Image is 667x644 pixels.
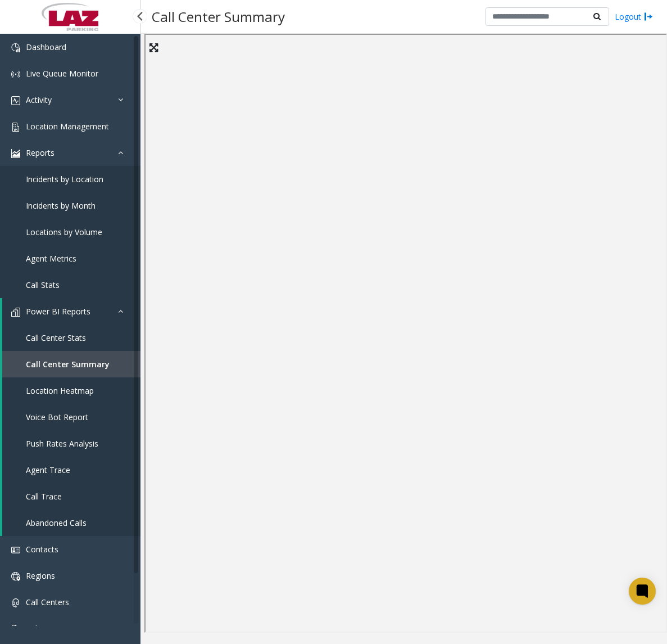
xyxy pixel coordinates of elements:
[2,325,140,351] a: Call Center Stats
[11,625,20,634] img: 'icon'
[26,412,88,422] span: Voice Bot Report
[26,438,98,449] span: Push Rates Analysis
[615,11,653,22] a: Logout
[2,483,140,510] a: Call Trace
[2,457,140,483] a: Agent Trace
[26,253,76,264] span: Agent Metrics
[11,546,20,555] img: 'icon'
[2,351,140,377] a: Call Center Summary
[11,572,20,581] img: 'icon'
[26,227,102,237] span: Locations by Volume
[26,94,52,105] span: Activity
[11,123,20,132] img: 'icon'
[2,404,140,430] a: Voice Bot Report
[26,570,55,581] span: Regions
[26,280,60,290] span: Call Stats
[26,465,70,475] span: Agent Trace
[26,306,90,317] span: Power BI Reports
[26,597,69,607] span: Call Centers
[2,510,140,536] a: Abandoned Calls
[26,68,98,79] span: Live Queue Monitor
[26,332,86,343] span: Call Center Stats
[26,174,103,184] span: Incidents by Location
[11,43,20,52] img: 'icon'
[644,11,653,22] img: logout
[26,121,109,132] span: Location Management
[11,70,20,79] img: 'icon'
[2,430,140,457] a: Push Rates Analysis
[26,517,87,528] span: Abandoned Calls
[146,3,291,30] h3: Call Center Summary
[11,149,20,158] img: 'icon'
[26,359,110,370] span: Call Center Summary
[11,308,20,317] img: 'icon'
[26,147,55,158] span: Reports
[26,623,60,634] span: Rule Sets
[26,544,58,555] span: Contacts
[26,385,94,396] span: Location Heatmap
[26,42,66,52] span: Dashboard
[11,598,20,607] img: 'icon'
[2,298,140,325] a: Power BI Reports
[2,377,140,404] a: Location Heatmap
[26,200,96,211] span: Incidents by Month
[26,491,62,502] span: Call Trace
[11,96,20,105] img: 'icon'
